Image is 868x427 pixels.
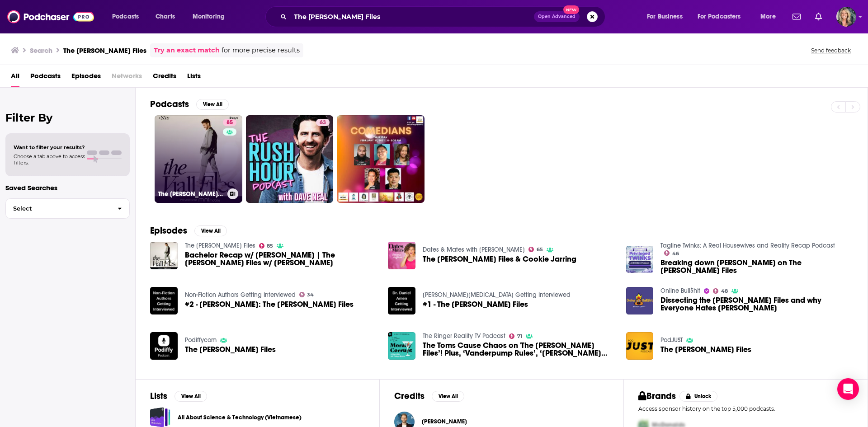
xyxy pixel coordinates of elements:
span: Want to filter your results? [14,144,85,150]
span: 71 [517,334,522,338]
span: Charts [156,10,175,23]
a: Non-Fiction Authors Getting Interviewed [185,291,296,299]
img: Bachelor Recap w/ Ariana Madix | The Viall Files w/ Nick Viall [150,242,178,269]
div: Search podcasts, credits, & more... [274,6,614,27]
a: 85 [259,243,274,249]
a: Dr. Daniel Amen Getting Interviewed [423,291,571,299]
a: The Viall Files [660,346,751,353]
button: Unlock [679,391,718,402]
a: 46 [664,250,679,256]
a: Charts [150,9,180,24]
p: Access sponsor history on the top 5,000 podcasts. [638,405,853,412]
img: Podchaser - Follow, Share and Rate Podcasts [7,8,94,25]
a: Podiffycom [185,336,217,344]
a: Tagline Twinks: A Real Housewives and Reality Recap Podcast [660,242,835,249]
button: View All [194,225,227,236]
span: Logged in as lisa.beech [836,7,856,27]
span: Open Advanced [538,14,576,19]
span: 85 [226,118,233,127]
span: Select [6,206,110,211]
a: Try an exact match [154,45,220,56]
a: PodJUST [660,336,683,344]
a: Credits [153,69,176,87]
a: Breaking down Meredith on The Viall Files [660,259,853,274]
span: 85 [267,244,273,248]
input: Search podcasts, credits, & more... [290,9,534,24]
img: User Profile [836,7,856,27]
a: 48 [713,288,728,294]
a: #2 - Susan Cain: The Viall Files [185,300,354,308]
a: All [11,69,19,87]
img: The Viall Files [626,332,654,360]
button: Open AdvancedNew [534,11,580,22]
span: for more precise results [222,45,300,56]
button: open menu [754,9,787,24]
span: 46 [672,252,679,256]
a: The Viall Files & Cookie Jarring [388,242,415,269]
h2: Episodes [150,225,187,236]
a: The Viall Files [185,242,255,249]
h2: Lists [150,390,167,402]
a: Online Bull$h!t [660,287,700,295]
img: #2 - Susan Cain: The Viall Files [150,287,178,314]
a: All About Science & Technology (Vietnamese) [178,413,302,422]
span: Networks [112,69,142,87]
span: #1 - The [PERSON_NAME] Files [423,300,528,308]
a: Podcasts [30,69,61,87]
span: For Business [647,10,683,23]
button: open menu [106,9,151,24]
img: The Viall Files [150,332,178,360]
span: Dissecting the [PERSON_NAME] Files and why Everyone Hates [PERSON_NAME] [660,296,853,312]
span: The [PERSON_NAME] Files [660,346,751,353]
button: View All [175,391,207,402]
a: Dissecting the Viall Files and why Everyone Hates Nick [660,296,853,312]
a: Bachelor Recap w/ Ariana Madix | The Viall Files w/ Nick Viall [185,251,377,267]
h2: Filter By [5,111,130,124]
span: More [760,10,776,23]
span: Podcasts [112,10,139,23]
span: The Toms Cause Chaos on 'The [PERSON_NAME] Files’! Plus, ‘Vanderpump Rules’, ‘[PERSON_NAME][GEOGR... [423,342,615,357]
img: Dissecting the Viall Files and why Everyone Hates Nick [626,287,654,314]
a: Nick Viall [422,418,467,425]
a: The Viall Files & Cookie Jarring [423,255,576,263]
button: View All [432,391,464,402]
span: Monitoring [193,10,225,23]
h2: Brands [638,390,676,402]
a: 85 [223,119,236,126]
a: Episodes [71,69,101,87]
span: The [PERSON_NAME] Files [185,346,276,353]
a: Show notifications dropdown [811,9,826,24]
img: The Toms Cause Chaos on 'The Viall Files’! Plus, ‘Vanderpump Rules’, ‘Beverly Hills,’ and ‘Miami.’ [388,332,415,360]
a: 34 [299,292,314,297]
h3: The [PERSON_NAME] Files [158,190,224,198]
a: The Toms Cause Chaos on 'The Viall Files’! Plus, ‘Vanderpump Rules’, ‘Beverly Hills,’ and ‘Miami.’ [423,342,615,357]
a: 85The [PERSON_NAME] Files [155,115,242,203]
a: CreditsView All [394,390,464,402]
span: Lists [187,69,201,87]
a: ListsView All [150,390,207,402]
img: Breaking down Meredith on The Viall Files [626,246,654,273]
span: [PERSON_NAME] [422,418,467,425]
button: Select [5,198,130,219]
a: 63 [246,115,334,203]
span: #2 - [PERSON_NAME]: The [PERSON_NAME] Files [185,300,354,308]
img: #1 - The Viall Files [388,287,415,314]
span: 63 [320,118,326,127]
a: PodcastsView All [150,99,229,110]
button: open menu [692,9,754,24]
span: Breaking down [PERSON_NAME] on The [PERSON_NAME] Files [660,259,853,274]
h3: The [PERSON_NAME] Files [63,46,146,55]
a: 71 [509,333,522,339]
p: Saved Searches [5,183,130,192]
h2: Credits [394,390,425,402]
span: 48 [721,289,728,293]
a: Show notifications dropdown [789,9,804,24]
